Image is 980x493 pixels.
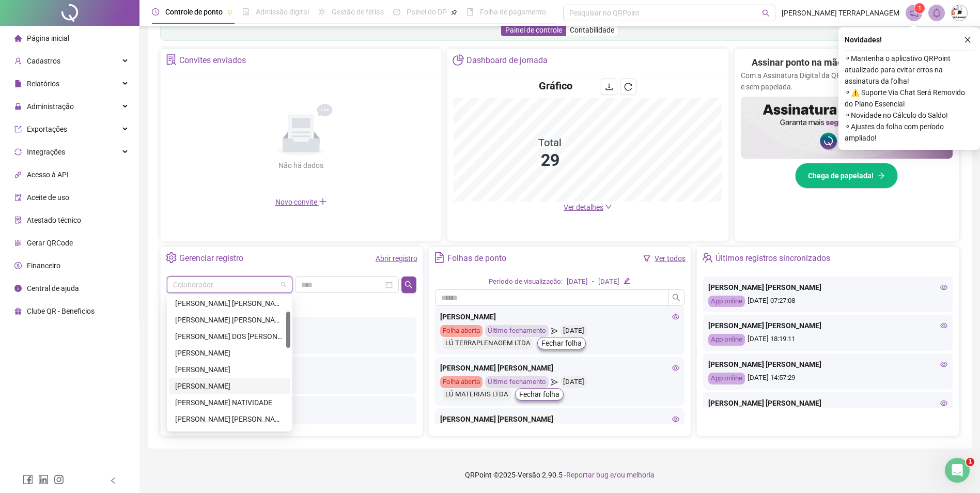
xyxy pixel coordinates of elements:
[27,193,69,202] span: Aceite de uso
[845,110,974,121] span: ⚬ Novidade no Cálculo do Saldo!
[672,415,679,423] span: eye
[539,79,572,93] h4: Gráfico
[14,171,22,178] span: api
[518,471,540,479] span: Versão
[762,9,770,17] span: search
[175,364,284,375] div: [PERSON_NAME]
[485,376,549,388] div: Último fechamento
[407,8,447,16] span: Painel do DP
[27,34,69,42] span: Página inicial
[175,397,284,408] div: [PERSON_NAME] NATIVIDADE
[27,125,67,133] span: Exportações
[561,376,587,388] div: [DATE]
[715,250,830,267] div: Últimos registros sincronizados
[27,284,79,292] span: Central de ajuda
[708,296,947,307] div: [DATE] 07:27:08
[175,298,284,309] div: [PERSON_NAME] [PERSON_NAME]
[318,8,325,16] span: sun
[708,397,947,409] div: [PERSON_NAME] [PERSON_NAME]
[14,34,22,41] span: home
[551,376,558,388] span: send
[624,278,630,284] span: edit
[169,378,290,394] div: FLAVIANA BARCELOS RODRIGUES
[515,388,564,400] button: Fechar folha
[434,252,445,263] span: file-text
[27,171,69,179] span: Acesso à API
[169,312,290,328] div: CARLOS HENRIQUE RIBEIRO SANTOS
[605,83,613,91] span: download
[169,427,290,444] div: JESSICA DIOVANES CORREIA
[175,331,284,342] div: [PERSON_NAME] DOS [PERSON_NAME]
[519,389,559,400] span: Fechar folha
[165,8,223,16] span: Controle de ponto
[440,325,483,337] div: Folha aberta
[443,389,511,400] div: LÚ MATERIAIS LTDA
[27,148,65,156] span: Integrações
[672,364,679,372] span: eye
[932,8,941,18] span: bell
[14,216,22,223] span: solution
[169,394,290,411] div: GABRIEL ANDERSON NATIVIDADE
[440,376,483,388] div: Folha aberta
[275,198,327,206] span: Novo convite
[175,413,284,425] div: [PERSON_NAME] [PERSON_NAME] [PERSON_NAME]
[878,172,885,179] span: arrow-right
[605,203,612,210] span: down
[27,261,60,270] span: Financeiro
[166,252,177,263] span: setting
[551,325,558,337] span: send
[672,313,679,320] span: eye
[256,8,309,16] span: Admissão digital
[561,325,587,337] div: [DATE]
[708,282,947,293] div: [PERSON_NAME] [PERSON_NAME]
[655,254,686,263] a: Ver todos
[708,373,745,384] div: App online
[175,314,284,326] div: [PERSON_NAME] [PERSON_NAME]
[466,52,548,69] div: Dashboard de jornada
[175,380,284,392] div: [PERSON_NAME]
[169,295,290,312] div: CARLA CAROLINA MACHADO
[808,170,874,181] span: Chega de papelada!
[964,36,971,43] span: close
[741,97,953,159] img: banner%2F02c71560-61a6-44d4-94b9-c8ab97240462.png
[110,477,117,484] span: left
[443,337,533,349] div: LÚ TERRAPLENAGEM LTDA
[447,250,506,267] div: Folhas de ponto
[38,474,49,485] span: linkedin
[485,325,549,337] div: Último fechamento
[624,83,632,91] span: reload
[393,8,400,16] span: dashboard
[27,239,73,247] span: Gerar QRCode
[23,474,33,485] span: facebook
[940,322,947,329] span: eye
[564,203,612,211] a: Ver detalhes down
[741,70,953,93] p: Com a Assinatura Digital da QR, sua gestão fica mais ágil, segura e sem papelada.
[152,8,159,16] span: clock-circle
[169,361,290,378] div: ELSON ALVES
[14,193,22,201] span: audit
[952,5,967,21] img: 52531
[466,8,474,16] span: book
[708,320,947,331] div: [PERSON_NAME] [PERSON_NAME]
[14,102,22,110] span: lock
[14,239,22,246] span: qrcode
[909,8,919,18] span: notification
[505,26,562,34] span: Painel de controle
[480,8,546,16] span: Folha de pagamento
[592,276,594,287] div: -
[179,52,246,69] div: Convites enviados
[14,284,22,291] span: info-circle
[169,345,290,361] div: DOUGLAS PEREIRA MARQUED
[845,34,882,45] span: Novidades !
[489,276,563,287] div: Período de visualização:
[570,26,614,34] span: Contabilidade
[227,9,233,16] span: pushpin
[451,9,457,16] span: pushpin
[567,276,588,287] div: [DATE]
[14,148,22,155] span: sync
[254,160,349,171] div: Não há dados
[169,411,290,427] div: GEOVANA MARIA ROCHA PATARO
[27,216,81,224] span: Atestado técnico
[14,307,22,314] span: gift
[782,7,899,19] span: [PERSON_NAME] TERRAPLANAGEM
